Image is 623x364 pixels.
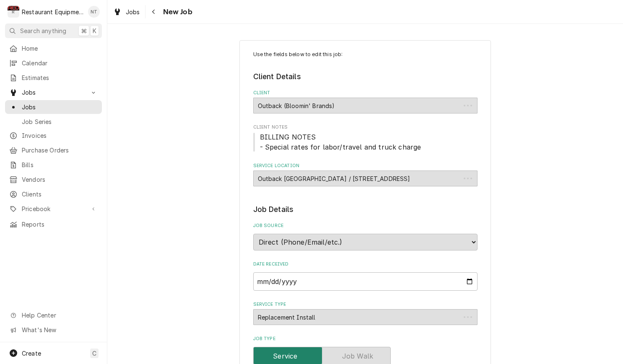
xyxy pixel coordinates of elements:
div: NT [88,6,100,18]
div: Restaurant Equipment Diagnostics [22,8,83,16]
div: Outback Charleston / 1062 Charleston Town Center, Charleston, WV 25389 [253,170,478,186]
div: R [8,6,19,18]
div: Job Source [253,222,478,250]
span: BILLING NOTES - Special rates for labor/travel and truck charge [260,133,421,151]
input: yyyy-mm-dd [253,272,478,291]
label: Client [253,90,478,96]
p: Use the fields below to edit this job: [253,51,478,58]
span: Client Notes [253,124,478,131]
div: Date Received [253,261,478,291]
span: Client Notes [253,132,478,152]
span: K [93,26,96,35]
a: Bills [5,158,102,172]
span: Estimates [22,73,98,82]
legend: Job Details [253,204,478,215]
a: Go to Pricebook [5,202,102,216]
a: Jobs [5,100,102,114]
span: New Job [161,6,192,18]
span: ⌘ [81,26,87,35]
span: Home [22,44,98,53]
span: Calendar [22,59,98,67]
div: Service Location [253,163,478,186]
span: Create [22,350,41,357]
span: Job Series [22,117,98,126]
label: Service Type [253,301,478,308]
span: What's New [22,325,97,334]
a: Reports [5,217,102,231]
span: Invoices [22,131,98,140]
a: Invoices [5,129,102,142]
a: Purchase Orders [5,143,102,157]
span: Pricebook [22,204,85,213]
div: Outback (Bloomin' Brands) [253,98,478,114]
span: C [92,349,96,358]
span: Bills [22,160,98,169]
a: Job Series [5,115,102,129]
span: Purchase Orders [22,146,98,155]
label: Date Received [253,261,478,268]
span: Clients [22,190,98,199]
span: Reports [22,220,98,229]
label: Job Source [253,222,478,229]
span: Jobs [22,88,85,97]
a: Go to Help Center [5,308,102,322]
div: Restaurant Equipment Diagnostics's Avatar [8,6,19,18]
span: Help Center [22,311,97,320]
a: Go to Jobs [5,85,102,99]
a: Clients [5,187,102,201]
span: Jobs [126,8,140,16]
span: Jobs [22,103,98,111]
div: Client [253,90,478,114]
span: Search anything [20,26,66,35]
label: Job Type [253,336,478,342]
a: Home [5,41,102,55]
a: Vendors [5,173,102,186]
legend: Client Details [253,71,478,82]
div: Nick Tussey's Avatar [88,6,100,18]
a: Calendar [5,56,102,70]
a: Go to What's New [5,323,102,337]
div: Service Type [253,301,478,325]
span: Vendors [22,175,98,184]
button: Navigate back [147,5,161,18]
div: Client Notes [253,124,478,152]
div: Replacement Install [253,309,478,325]
button: Search anything⌘K [5,23,102,38]
a: Estimates [5,71,102,85]
label: Service Location [253,163,478,169]
a: Jobs [110,5,143,19]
